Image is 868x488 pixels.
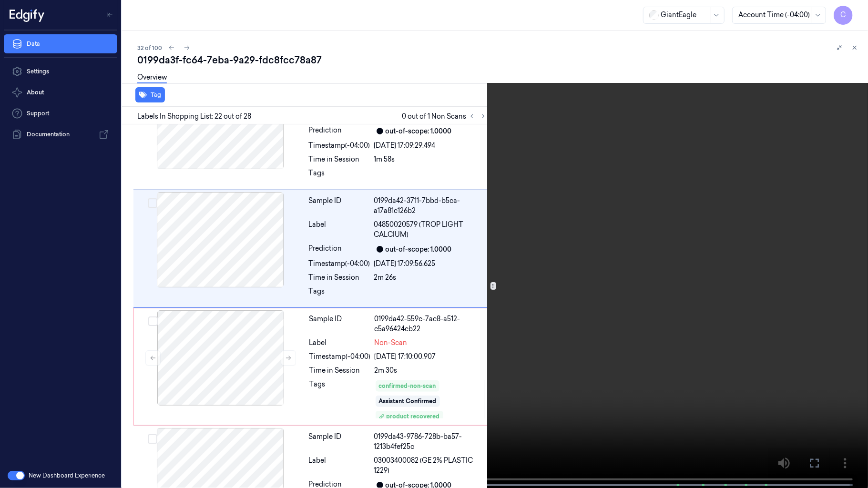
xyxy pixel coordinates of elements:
span: Non-Scan [375,338,408,348]
a: Support [4,104,117,123]
div: 0199da42-3711-7bbd-b5ca-a17a81c126b2 [374,196,487,216]
div: Timestamp (-04:00) [309,352,371,362]
button: About [4,83,117,102]
button: Tag [135,87,165,102]
div: Prediction [309,244,370,255]
div: [DATE] 17:09:29.494 [374,141,487,151]
div: Assistant Confirmed [379,397,437,406]
div: Tags [309,168,370,183]
a: Documentation [4,125,117,144]
button: Toggle Navigation [102,7,117,22]
div: Prediction [309,125,370,137]
div: product recovered [379,412,440,421]
button: Select row [148,434,157,444]
button: Select row [148,316,158,326]
div: Label [309,456,370,476]
div: Time in Session [309,273,370,283]
div: [DATE] 17:10:00.907 [375,352,487,362]
div: Timestamp (-04:00) [309,259,370,269]
div: Timestamp (-04:00) [309,141,370,151]
a: Overview [137,72,167,83]
div: Label [309,338,371,348]
div: 2m 26s [374,273,487,283]
button: C [834,6,853,25]
a: Settings [4,62,117,81]
div: Time in Session [309,154,370,164]
div: 2m 30s [375,366,487,376]
a: Data [4,34,117,53]
div: [DATE] 17:09:56.625 [374,259,487,269]
div: 1m 58s [374,154,487,164]
div: Sample ID [309,196,370,216]
span: Labels In Shopping List: 22 out of 28 [137,112,251,122]
div: Tags [309,379,371,419]
span: 0 out of 1 Non Scans [402,111,489,122]
button: Select row [148,198,157,208]
div: Label [309,220,370,240]
div: out-of-scope: 1.0000 [386,244,452,254]
div: Sample ID [309,432,370,452]
div: Sample ID [309,314,371,334]
div: Tags [309,286,370,302]
div: 0199da3f-fc64-7eba-9a29-fdc8fcc78a87 [137,53,860,67]
span: 04850020579 (TROP LIGHT CALCIUM) [374,220,487,240]
div: 0199da42-559c-7ac8-a512-c5a96424cb22 [375,314,487,334]
span: 03003400082 (GE 2% PLASTIC 1229) [374,456,487,476]
div: out-of-scope: 1.0000 [386,126,452,136]
div: 0199da43-9786-728b-ba57-1213b4fef25c [374,432,487,452]
div: Time in Session [309,366,371,376]
span: 32 of 100 [137,44,162,52]
div: confirmed-non-scan [379,382,436,390]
